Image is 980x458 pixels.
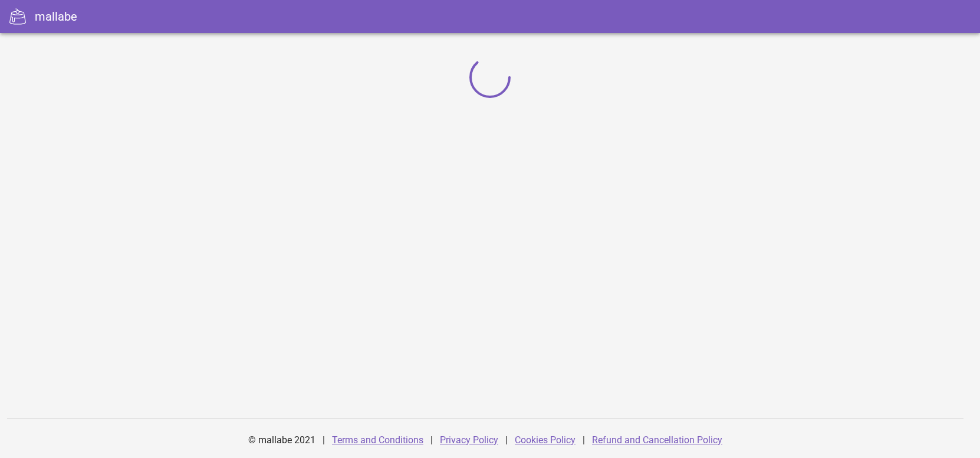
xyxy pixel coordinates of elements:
[515,434,575,446] a: Cookies Policy
[323,426,325,454] div: |
[592,434,722,446] a: Refund and Cancellation Policy
[35,8,77,25] div: mallabe
[332,434,423,446] a: Terms and Conditions
[440,434,498,446] a: Privacy Policy
[583,426,585,454] div: |
[430,426,433,454] div: |
[241,426,323,454] div: © mallabe 2021
[505,426,508,454] div: |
